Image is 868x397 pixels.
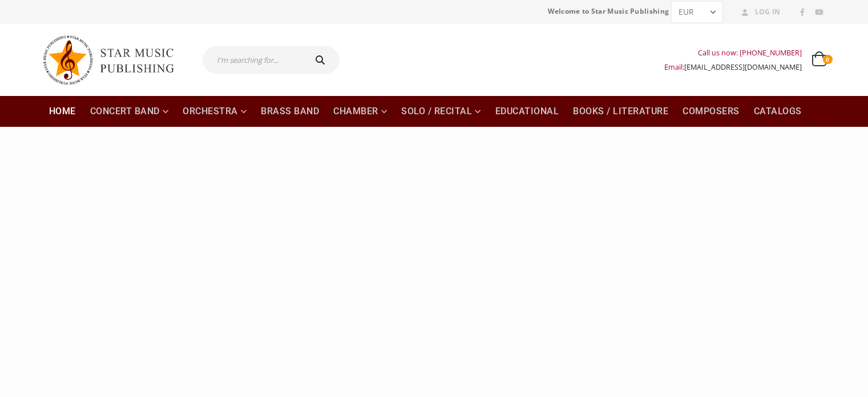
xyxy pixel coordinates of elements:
a: Solo / Recital [394,96,488,127]
a: Books / Literature [566,96,675,127]
a: Youtube [812,5,826,20]
a: Log In [737,5,781,19]
a: [EMAIL_ADDRESS][DOMAIN_NAME] [684,62,802,72]
img: Star Music Publishing [42,30,185,90]
a: Concert Band [83,96,176,127]
input: I'm searching for... [203,46,304,74]
div: Call us now: [PHONE_NUMBER] [664,46,802,60]
a: Orchestra [176,96,253,127]
span: Welcome to Star Music Publishing [548,3,669,20]
a: Chamber [326,96,394,127]
a: Brass Band [254,96,326,127]
a: Composers [676,96,746,127]
div: Email: [664,60,802,74]
button: Search [304,46,340,74]
a: Home [42,96,83,127]
a: Educational [488,96,566,127]
span: 0 [823,55,832,64]
a: Facebook [795,5,810,20]
a: Catalogs [747,96,809,127]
